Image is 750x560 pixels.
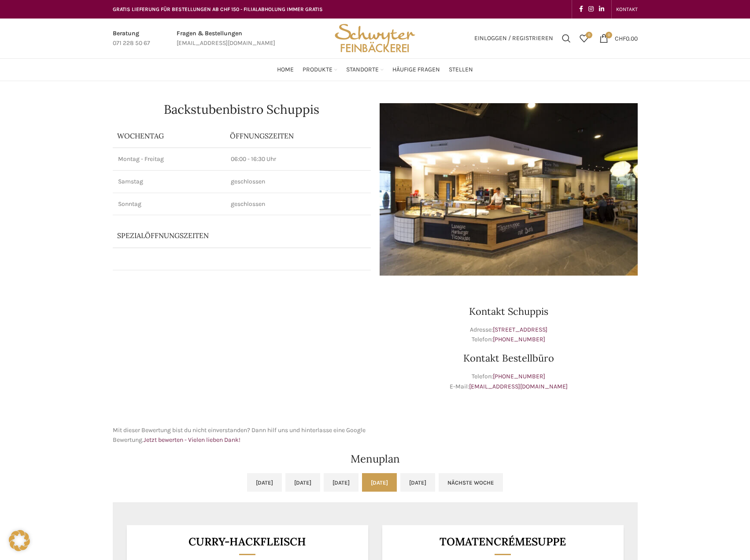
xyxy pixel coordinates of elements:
span: 0 [606,32,612,38]
a: KONTAKT [616,0,638,18]
p: 06:00 - 16:30 Uhr [231,155,366,164]
span: GRATIS LIEFERUNG FÜR BESTELLUNGEN AB CHF 150 - FILIALABHOLUNG IMMER GRATIS [113,6,323,12]
div: Main navigation [108,61,642,78]
p: geschlossen [231,200,366,209]
span: Stellen [449,66,473,74]
span: Produkte [303,66,333,74]
span: Einloggen / Registrieren [474,35,553,41]
p: Montag - Freitag [118,155,220,164]
p: geschlossen [231,177,366,186]
h3: Curry-Hackfleisch [137,536,357,547]
p: Mit dieser Bewertung bist du nicht einverstanden? Dann hilf uns und hinterlasse eine Google Bewer... [113,426,371,445]
a: Infobox link [177,29,275,49]
a: [PHONE_NUMBER] [493,336,545,343]
p: Adresse: Telefon: [380,325,638,345]
span: Häufige Fragen [392,66,440,74]
a: [DATE] [400,473,435,492]
a: Häufige Fragen [392,61,440,78]
span: Standorte [346,66,379,74]
a: [DATE] [285,473,320,492]
a: 0 [575,30,593,47]
span: 0 [586,32,592,38]
a: Linkedin social link [596,3,607,15]
a: Suchen [558,30,575,47]
a: [DATE] [362,473,397,492]
a: [DATE] [247,473,282,492]
p: Sonntag [118,200,220,209]
bdi: 0.00 [615,34,638,42]
a: [PHONE_NUMBER] [493,373,545,380]
a: 0 CHF0.00 [595,30,642,47]
a: Infobox link [113,29,150,49]
h1: Backstubenbistro Schuppis [113,103,371,116]
a: [EMAIL_ADDRESS][DOMAIN_NAME] [469,383,568,390]
a: Instagram social link [586,3,596,15]
a: [DATE] [324,473,358,492]
a: Stellen [449,61,473,78]
img: Bäckerei Schwyter [332,19,418,58]
h3: Tomatencrémesuppe [393,536,613,547]
div: Secondary navigation [612,0,642,18]
iframe: schwyter schuppis [113,284,371,417]
p: Telefon: E-Mail: [380,372,638,392]
h2: Menuplan [113,454,638,464]
span: Home [277,66,294,74]
p: Wochentag [117,131,221,141]
div: Meine Wunschliste [575,30,593,47]
a: Jetzt bewerten - Vielen lieben Dank! [144,436,240,444]
a: Site logo [332,34,418,41]
a: Produkte [303,61,337,78]
a: Facebook social link [576,3,586,15]
h3: Kontakt Schuppis [380,306,638,316]
a: Nächste Woche [439,473,503,492]
a: Standorte [346,61,384,78]
a: Home [277,61,294,78]
p: Samstag [118,177,220,186]
a: Einloggen / Registrieren [470,30,558,47]
span: KONTAKT [616,6,638,12]
span: CHF [615,34,626,42]
a: [STREET_ADDRESS] [493,326,547,333]
h3: Kontakt Bestellbüro [380,353,638,363]
p: ÖFFNUNGSZEITEN [230,131,366,141]
p: Spezialöffnungszeiten [117,231,324,240]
